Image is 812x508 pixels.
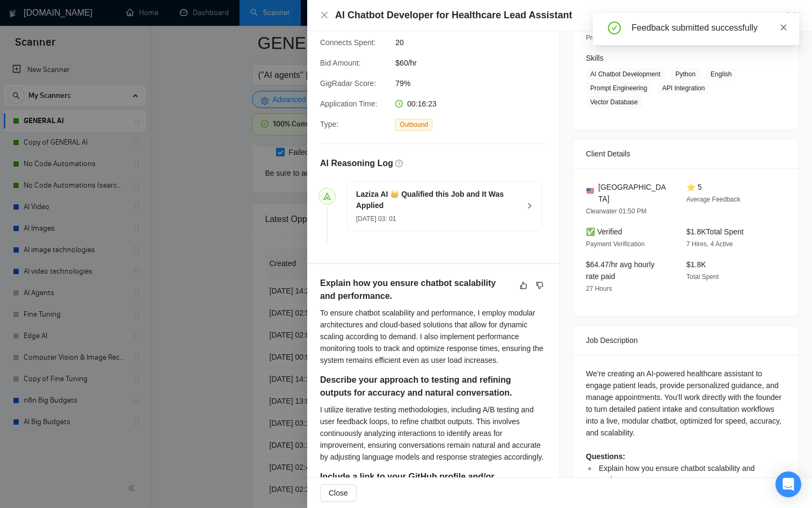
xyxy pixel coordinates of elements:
span: ⭐ 5 [686,183,702,191]
img: 🇺🇸 [586,187,594,195]
span: [DATE] 03: 01 [356,215,396,223]
span: English [706,68,736,80]
span: 79% [395,77,556,89]
span: question-circle [395,160,403,167]
span: 20 [395,37,556,48]
span: $64.47/hr avg hourly rate paid [586,260,655,281]
span: 7 Hires, 4 Active [686,240,733,248]
button: Close [320,484,357,502]
button: like [517,279,530,292]
span: 27 Hours [586,285,612,292]
h5: Laziza AI 👑 Qualified this Job and It Was Applied [356,189,520,211]
span: Application Time: [320,99,378,108]
h5: AI Reasoning Log [320,157,393,170]
span: Project Length [586,34,627,41]
div: Job Description [586,326,786,355]
span: $60/hr [395,57,556,69]
span: clock-circle [395,100,403,108]
span: send [323,192,331,200]
span: Connects Spent: [320,38,376,47]
span: Payment Verification [586,240,644,248]
h5: Include a link to your GitHub profile and/or website [320,470,497,496]
span: Clearwater 01:50 PM [586,208,647,215]
span: Outbound [395,119,432,131]
button: dislike [533,279,546,292]
span: Skills [586,54,604,62]
div: Client Details [586,139,786,168]
h5: Explain how you ensure chatbot scalability and performance. [320,277,512,303]
span: Average Feedback [686,196,741,203]
span: Explain how you ensure chatbot scalability and performance. [599,464,755,484]
span: API Integration [658,82,709,94]
span: Total Spent [686,273,719,281]
div: I utilize iterative testing methodologies, including A/B testing and user feedback loops, to refi... [320,404,546,463]
span: 00:16:23 [407,99,437,108]
div: To ensure chatbot scalability and performance, I employ modular architectures and cloud-based sol... [320,307,546,366]
span: check-circle [608,22,621,34]
span: Close [329,487,348,499]
div: Open Intercom Messenger [775,471,801,497]
a: Go to Upworkexport [744,11,799,20]
span: Prompt Engineering [586,82,651,94]
h5: Describe your approach to testing and refining outputs for accuracy and natural conversation. [320,374,512,399]
span: AI Chatbot Development [586,68,665,80]
span: Python [671,68,700,80]
span: Bid Amount: [320,59,361,67]
strong: Questions: [586,452,625,461]
span: Type: [320,120,338,128]
span: [GEOGRAPHIC_DATA] [598,181,669,205]
span: GigRadar Score: [320,79,376,88]
span: ✅ Verified [586,227,622,236]
span: $1.8K [686,260,706,269]
button: Close [320,11,329,20]
span: right [526,203,533,209]
span: like [520,281,527,290]
span: Vector Database [586,96,642,108]
h4: AI Chatbot Developer for Healthcare Lead Assistant [335,9,572,22]
span: dislike [536,281,543,290]
span: close [320,11,329,19]
span: $1.8K Total Spent [686,227,744,236]
div: Feedback submitted successfully [632,22,786,34]
span: close [780,24,787,31]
